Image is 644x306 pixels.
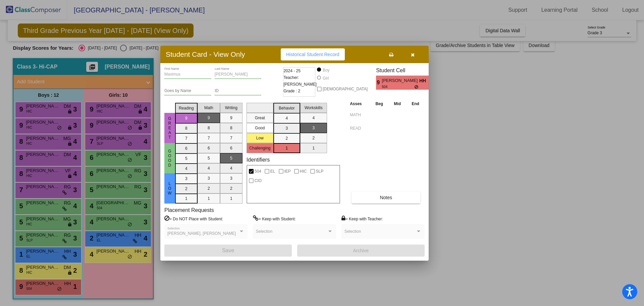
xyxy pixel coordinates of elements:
[270,167,275,175] span: EL
[167,149,173,168] span: Good
[164,89,211,93] input: goes by name
[222,248,234,253] span: Save
[164,215,223,222] label: = Do NOT Place with Student:
[253,215,296,222] label: = Keep with Student:
[164,207,214,213] label: Placement Requests
[380,195,392,200] span: Notes
[167,116,173,140] span: Great
[348,100,370,107] th: Asses
[281,48,345,60] button: Historical Student Record
[255,177,262,185] span: CIO
[323,85,368,93] span: [DEMOGRAPHIC_DATA]
[353,248,369,253] span: Archive
[297,245,425,257] button: Archive
[376,79,382,87] span: 9
[283,88,300,94] span: Grade : 2
[322,75,329,81] div: Girl
[300,167,307,175] span: HIC
[429,79,434,87] span: 1
[247,157,270,163] label: Identifiers
[322,67,330,73] div: Boy
[286,52,339,57] span: Historical Student Record
[382,84,415,89] span: 504
[316,167,324,175] span: SLP
[283,68,301,74] span: 2024 - 25
[376,67,434,74] h3: Student Cell
[352,191,420,204] button: Notes
[382,77,419,84] span: [PERSON_NAME]
[284,167,291,175] span: IEP
[283,74,317,88] span: Teacher: [PERSON_NAME]
[388,100,406,107] th: Mid
[419,77,429,84] span: HH
[341,215,383,222] label: = Keep with Teacher:
[350,110,368,120] input: assessment
[370,100,388,107] th: Beg
[164,245,292,257] button: Save
[350,123,368,133] input: assessment
[255,167,261,175] span: 504
[167,231,236,236] span: [PERSON_NAME], [PERSON_NAME]
[406,100,425,107] th: End
[167,181,173,195] span: Low
[166,50,245,58] h3: Student Card - View Only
